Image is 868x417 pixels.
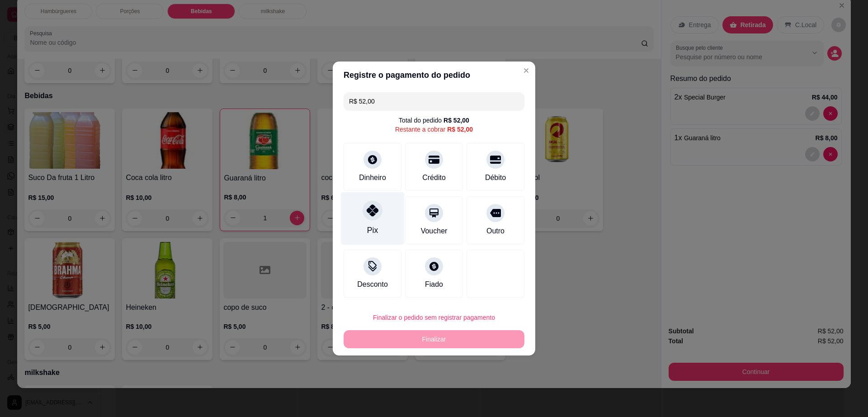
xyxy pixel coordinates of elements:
[399,116,469,125] div: Total do pedido
[485,172,506,183] div: Débito
[425,279,443,290] div: Fiado
[367,224,378,236] div: Pix
[349,92,519,110] input: Ex.: hambúrguer de cordeiro
[421,226,448,237] div: Voucher
[519,63,533,78] button: Close
[359,172,386,183] div: Dinheiro
[333,62,535,89] header: Registre o pagamento do pedido
[395,125,473,134] div: Restante a cobrar
[357,279,388,290] div: Desconto
[443,116,469,125] div: R$ 52,00
[344,308,524,327] button: Finalizar o pedido sem registrar pagamento
[447,125,473,134] div: R$ 52,00
[422,172,446,183] div: Crédito
[486,226,505,237] div: Outro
